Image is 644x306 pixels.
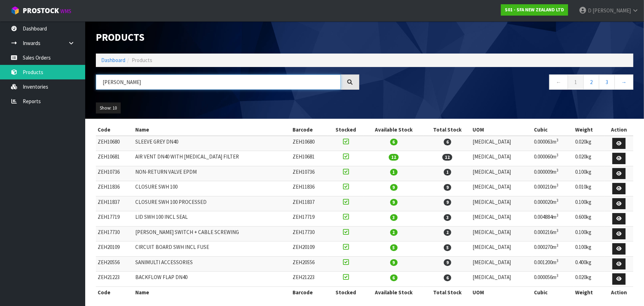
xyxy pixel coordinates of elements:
[444,274,451,281] span: 6
[390,259,398,266] span: 9
[471,211,532,227] td: [MEDICAL_DATA]
[532,211,573,227] td: 0.004884m
[96,166,133,181] td: ZEH10736
[133,166,291,181] td: NON-RETURN VALVE EPDM
[573,241,605,257] td: 0.100kg
[573,151,605,166] td: 0.020kg
[291,241,328,257] td: ZEH20109
[471,196,532,211] td: [MEDICAL_DATA]
[101,57,125,63] a: Dashboard
[556,228,558,233] sup: 3
[291,181,328,196] td: ZEH11836
[96,32,359,43] h1: Products
[390,214,398,221] span: 3
[532,226,573,241] td: 0.000216m
[96,272,133,287] td: ZEH21223
[588,7,591,14] span: D
[96,151,133,166] td: ZEH10681
[328,124,364,135] th: Stocked
[471,181,532,196] td: [MEDICAL_DATA]
[424,286,471,298] th: Total Stock
[444,214,451,221] span: 3
[132,57,152,63] span: Products
[389,154,399,161] span: 12
[583,74,599,90] a: 2
[573,211,605,227] td: 0.600kg
[390,274,398,281] span: 6
[556,243,558,248] sup: 3
[133,272,291,287] td: BACKFLOW FLAP DN40
[291,166,328,181] td: ZEH10736
[291,211,328,227] td: ZEH17719
[133,226,291,241] td: [PERSON_NAME] SWITCH + CABLE SCREWING
[471,124,532,135] th: UOM
[60,8,71,15] small: WMS
[390,169,398,176] span: 1
[291,124,328,135] th: Barcode
[133,286,291,298] th: Name
[291,272,328,287] td: ZEH21223
[133,181,291,196] td: CLOSURE SWH 100
[556,198,558,203] sup: 3
[291,151,328,166] td: ZEH10681
[444,139,451,145] span: 6
[444,259,451,266] span: 9
[556,273,558,278] sup: 3
[532,256,573,272] td: 0.001200m
[364,124,424,135] th: Available Stock
[573,166,605,181] td: 0.100kg
[96,124,133,135] th: Code
[96,136,133,151] td: ZEH10680
[133,196,291,211] td: CLOSURE SWH 100 PROCESSED
[444,184,451,191] span: 9
[444,199,451,206] span: 9
[556,213,558,218] sup: 3
[505,7,564,13] strong: S01 - SFA NEW ZEALAND LTD
[133,151,291,166] td: AIR VENT DN40 WITH [MEDICAL_DATA] FILTER
[444,229,451,236] span: 2
[573,272,605,287] td: 0.020kg
[96,196,133,211] td: ZEH11837
[133,241,291,257] td: CIRCUIT BOARD SWH INCL FUSE
[573,136,605,151] td: 0.020kg
[11,6,20,15] img: cube-alt.png
[133,211,291,227] td: LID SWH 100 INCL SEAL
[605,286,633,298] th: Action
[96,74,341,90] input: Search products
[96,226,133,241] td: ZEH17730
[471,166,532,181] td: [MEDICAL_DATA]
[532,151,573,166] td: 0.000060m
[471,226,532,241] td: [MEDICAL_DATA]
[96,241,133,257] td: ZEH20109
[442,154,452,161] span: 12
[573,196,605,211] td: 0.100kg
[390,184,398,191] span: 9
[605,124,633,135] th: Action
[364,286,424,298] th: Available Stock
[390,229,398,236] span: 2
[390,244,398,251] span: 5
[556,168,558,173] sup: 3
[573,256,605,272] td: 0.400kg
[96,286,133,298] th: Code
[599,74,615,90] a: 3
[568,74,584,90] a: 1
[370,74,633,92] nav: Page navigation
[549,74,568,90] a: ←
[133,136,291,151] td: SLEEVE GREY DN40
[96,256,133,272] td: ZEH20556
[291,286,328,298] th: Barcode
[532,166,573,181] td: 0.000009m
[390,139,398,145] span: 6
[593,7,631,14] span: [PERSON_NAME]
[424,124,471,135] th: Total Stock
[532,181,573,196] td: 0.000210m
[573,181,605,196] td: 0.010kg
[532,136,573,151] td: 0.000063m
[532,241,573,257] td: 0.000270m
[133,256,291,272] td: SANIMULTI ACCESSORIES
[532,272,573,287] td: 0.000056m
[556,138,558,143] sup: 3
[23,6,59,15] span: ProStock
[291,226,328,241] td: ZEH17730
